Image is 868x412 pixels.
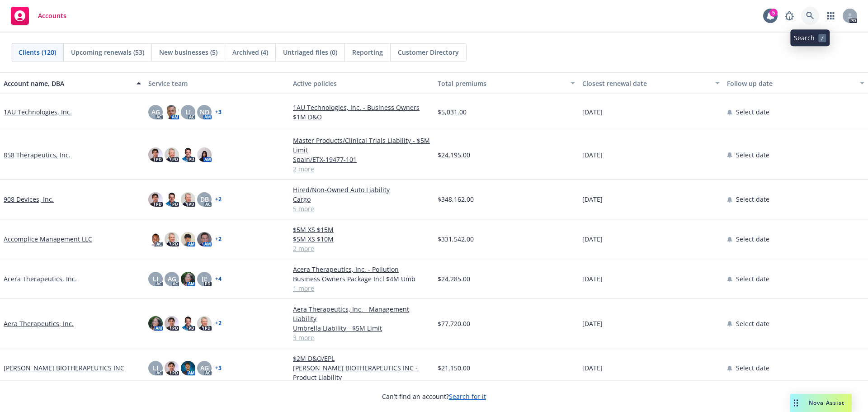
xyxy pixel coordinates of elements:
[582,363,603,373] span: [DATE]
[582,274,603,284] span: [DATE]
[148,316,163,331] img: photo
[215,276,222,282] a: + 4
[71,47,144,57] span: Upcoming renewals (53)
[449,392,486,401] a: Search for it
[736,150,769,160] span: Select date
[293,136,430,155] a: Master Products/Clinical Trials Liability - $5M Limit
[293,284,430,293] a: 1 more
[582,319,603,328] span: [DATE]
[148,192,163,207] img: photo
[283,47,337,57] span: Untriaged files (0)
[4,319,74,328] a: Aera Therapeutics, Inc.
[438,107,467,117] span: $5,031.00
[736,194,769,204] span: Select date
[197,147,212,162] img: photo
[153,274,158,284] span: LI
[215,109,222,115] a: + 3
[168,274,176,284] span: AG
[293,304,430,323] a: Aera Therapeutics, Inc. - Management Liability
[4,107,72,117] a: 1AU Technologies, Inc.
[293,194,430,204] a: Cargo
[780,7,798,25] a: Report a Bug
[289,72,434,94] button: Active policies
[438,234,474,244] span: $331,542.00
[582,107,603,117] span: [DATE]
[215,321,222,326] a: + 2
[215,197,222,202] a: + 2
[293,234,430,244] a: $5M XS $10M
[38,12,66,19] span: Accounts
[579,72,723,94] button: Closest renewal date
[736,107,769,117] span: Select date
[293,204,430,213] a: 5 more
[438,150,470,160] span: $24,195.00
[215,365,222,371] a: + 3
[200,194,209,204] span: DB
[185,107,191,117] span: LI
[153,363,158,373] span: LI
[822,7,840,25] a: Switch app
[148,147,163,162] img: photo
[19,47,56,57] span: Clients (120)
[181,192,195,207] img: photo
[293,112,430,122] a: $1M D&O
[200,107,209,117] span: ND
[736,319,769,328] span: Select date
[4,79,131,88] div: Account name, DBA
[4,274,77,284] a: Acera Therapeutics, Inc.
[809,399,844,407] span: Nova Assist
[582,150,603,160] span: [DATE]
[165,147,179,162] img: photo
[293,185,430,194] a: Hired/Non-Owned Auto Liability
[293,323,430,333] a: Umbrella Liability - $5M Limit
[165,316,179,331] img: photo
[7,3,70,28] a: Accounts
[438,194,474,204] span: $348,162.00
[293,79,430,88] div: Active policies
[398,47,459,57] span: Customer Directory
[165,105,179,119] img: photo
[736,274,769,284] span: Select date
[352,47,383,57] span: Reporting
[438,363,470,373] span: $21,150.00
[232,47,268,57] span: Archived (4)
[148,232,163,246] img: photo
[293,265,430,274] a: Acera Therapeutics, Inc. - Pollution
[293,333,430,342] a: 3 more
[582,79,710,88] div: Closest renewal date
[159,47,217,57] span: New businesses (5)
[293,244,430,253] a: 2 more
[582,194,603,204] span: [DATE]
[4,150,71,160] a: 858 Therapeutics, Inc.
[181,232,195,246] img: photo
[148,79,286,88] div: Service team
[582,234,603,244] span: [DATE]
[293,354,430,363] a: $2M D&O/EPL
[801,7,819,25] a: Search
[181,316,195,331] img: photo
[181,361,195,375] img: photo
[790,394,802,412] div: Drag to move
[736,234,769,244] span: Select date
[197,232,212,246] img: photo
[293,103,430,112] a: 1AU Technologies, Inc. - Business Owners
[151,107,160,117] span: AG
[200,363,209,373] span: AG
[293,363,430,382] a: [PERSON_NAME] BIOTHERAPEUTICS INC - Product Liability
[4,363,124,373] a: [PERSON_NAME] BIOTHERAPEUTICS INC
[438,274,470,284] span: $24,285.00
[293,225,430,234] a: $5M XS $15M
[790,394,852,412] button: Nova Assist
[165,361,179,375] img: photo
[293,164,430,174] a: 2 more
[382,392,486,401] span: Can't find an account?
[4,234,92,244] a: Accomplice Management LLC
[727,79,854,88] div: Follow up date
[4,194,54,204] a: 908 Devices, Inc.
